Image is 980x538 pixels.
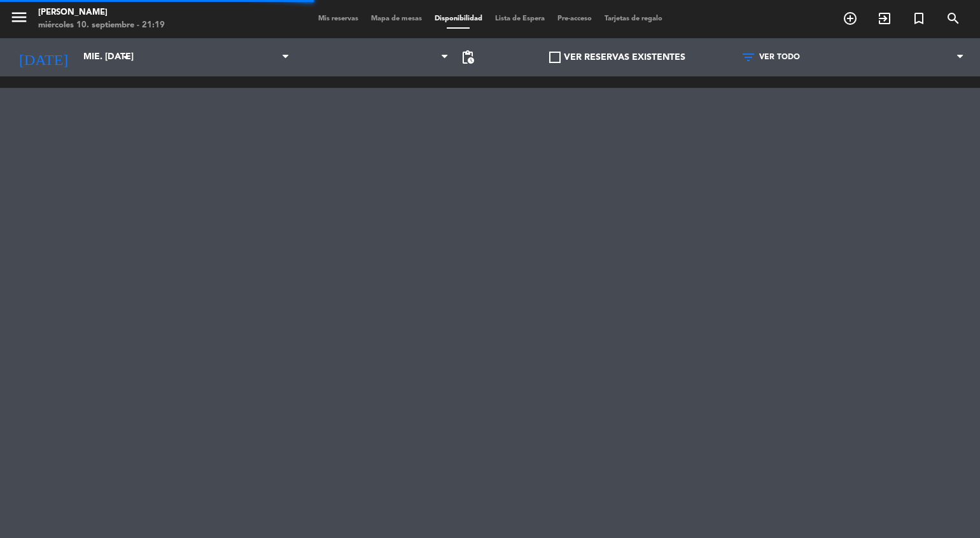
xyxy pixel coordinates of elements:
[38,6,165,19] div: [PERSON_NAME]
[843,11,858,26] i: add_circle_outline
[38,19,165,32] div: miércoles 10. septiembre - 21:19
[10,8,29,31] button: menu
[10,43,77,71] i: [DATE]
[946,11,961,26] i: search
[598,15,669,22] span: Tarjetas de regalo
[365,15,428,22] span: Mapa de mesas
[877,11,892,26] i: exit_to_app
[549,50,685,65] label: VER RESERVAS EXISTENTES
[911,11,927,26] i: turned_in_not
[10,8,29,27] i: menu
[118,50,134,65] i: arrow_drop_down
[460,50,475,65] span: pending_actions
[312,15,365,22] span: Mis reservas
[428,15,489,22] span: Disponibilidad
[489,15,551,22] span: Lista de Espera
[551,15,598,22] span: Pre-acceso
[759,53,800,62] span: VER TODO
